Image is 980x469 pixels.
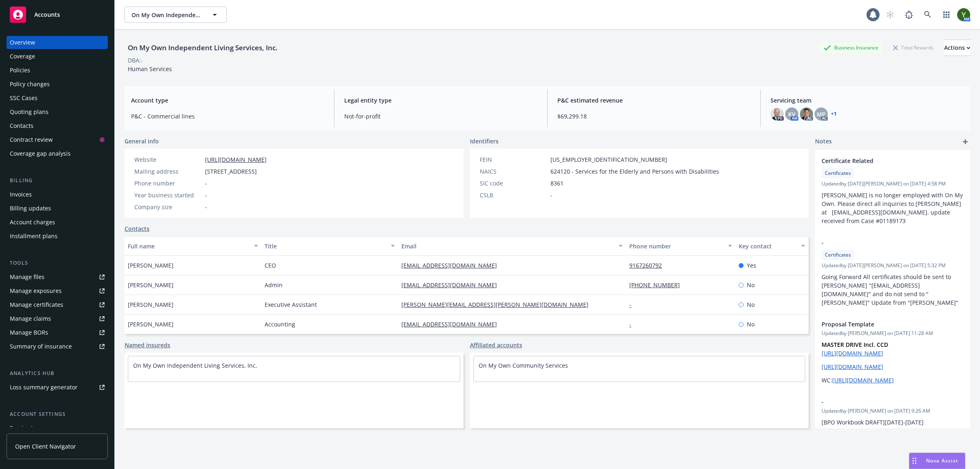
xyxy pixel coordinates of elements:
div: Company size [134,203,202,211]
div: Summary of insurance [10,340,72,353]
a: Manage certificates [7,298,108,311]
a: Named insureds [125,341,170,349]
div: SSC Cases [10,92,38,105]
span: Human Services [128,65,172,73]
div: DBA: - [128,56,143,65]
a: Search [920,7,936,23]
div: Drag to move [909,453,920,469]
span: Yes [747,261,756,270]
a: [EMAIL_ADDRESS][DOMAIN_NAME] [401,281,503,289]
a: Affiliated accounts [470,341,522,349]
span: [PERSON_NAME] [128,281,174,289]
a: [PHONE_NUMBER] [629,281,686,289]
span: MP [817,110,826,118]
div: Overview [10,36,35,49]
div: Billing updates [10,202,51,215]
div: NAICS [480,167,547,176]
button: Phone number [626,236,735,256]
div: Account settings [7,410,108,418]
div: Contacts [10,119,33,132]
a: Coverage [7,50,108,63]
a: Policies [7,64,108,77]
div: Phone number [134,179,202,188]
div: Loss summary generator [10,381,78,394]
a: add [960,137,970,147]
a: Contract review [7,133,108,146]
div: Manage BORs [10,326,48,339]
span: Identifiers [470,137,499,145]
div: Policies [10,64,30,77]
span: Servicing team [771,96,964,105]
span: Legal entity type [344,96,537,105]
span: No [747,300,755,309]
a: - [629,301,638,308]
span: Going Forward All certificates should be sent to [PERSON_NAME] "[EMAIL_ADDRESS][DOMAIN_NAME]" and... [822,273,958,306]
a: [PERSON_NAME][EMAIL_ADDRESS][PERSON_NAME][DOMAIN_NAME] [401,301,595,308]
div: Website [134,155,202,164]
span: Open Client Navigator [15,442,76,451]
img: photo [957,8,970,21]
div: Invoices [10,188,32,201]
span: Proposal Template [822,320,942,328]
span: Nova Assist [926,457,958,464]
a: On My Own Independent Living Services, Inc. [133,362,257,369]
div: Proposal TemplateUpdatedby [PERSON_NAME] on [DATE] 11:28 AMMASTER DRIVE Incl. CCD [URL][DOMAIN_NA... [815,313,970,391]
div: Key contact [739,242,796,250]
div: Year business started [134,191,202,199]
a: Start snowing [882,7,898,23]
span: P&C - Commercial lines [131,112,324,121]
span: Accounts [34,11,60,18]
div: Policy changes [10,78,50,91]
div: Coverage [10,50,35,63]
a: [URL][DOMAIN_NAME] [822,349,883,357]
div: Installment plans [10,230,58,243]
a: Accounts [7,3,108,26]
a: Invoices [7,188,108,201]
span: CEO [265,261,276,270]
span: Account type [131,96,324,105]
div: -CertificatesUpdatedby [DATE][PERSON_NAME] on [DATE] 5:32 PMGoing Forward All certificates should... [815,232,970,313]
div: Tools [7,259,108,267]
a: Contacts [125,224,149,233]
a: 9167260792 [629,261,668,269]
span: Manage exposures [7,284,108,297]
button: Actions [944,40,970,56]
div: Analytics hub [7,369,108,377]
div: Certificate RelatedCertificatesUpdatedby [DATE][PERSON_NAME] on [DATE] 4:58 PM[PERSON_NAME] is no... [815,150,970,232]
a: - [629,320,638,328]
button: Nova Assist [909,453,965,469]
a: Quoting plans [7,105,108,118]
div: Title [265,242,386,250]
span: 8361 [550,179,563,188]
a: Report a Bug [901,7,917,23]
span: [PERSON_NAME] is no longer employed with On My Own. Please direct all inquiries to [PERSON_NAME] ... [822,191,964,225]
a: Contacts [7,119,108,132]
span: Accounting [265,320,295,328]
span: Notes [815,137,832,147]
a: Billing updates [7,202,108,215]
a: [EMAIL_ADDRESS][DOMAIN_NAME] [401,261,503,269]
span: - [550,191,552,199]
span: Executive Assistant [265,300,317,309]
span: General info [125,137,159,145]
a: Service team [7,422,108,435]
span: Updated by [DATE][PERSON_NAME] on [DATE] 5:32 PM [822,262,964,269]
div: Billing [7,176,108,185]
a: Coverage gap analysis [7,147,108,160]
span: Not-for-profit [344,112,537,121]
button: On My Own Independent Living Services, Inc. [125,7,227,23]
span: P&C estimated revenue [557,96,751,105]
span: [PERSON_NAME] [128,300,174,309]
a: Manage BORs [7,326,108,339]
span: - [205,179,207,188]
span: Updated by [PERSON_NAME] on [DATE] 11:28 AM [822,330,964,337]
div: Manage exposures [10,284,62,297]
button: Title [261,236,398,256]
span: [PERSON_NAME] [128,261,174,270]
div: Full name [128,242,249,250]
a: [EMAIL_ADDRESS][DOMAIN_NAME] [401,320,503,328]
a: Manage claims [7,312,108,325]
span: On My Own Independent Living Services, Inc. [131,11,202,19]
a: [URL][DOMAIN_NAME] [832,376,894,384]
a: [URL][DOMAIN_NAME] [205,156,267,163]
